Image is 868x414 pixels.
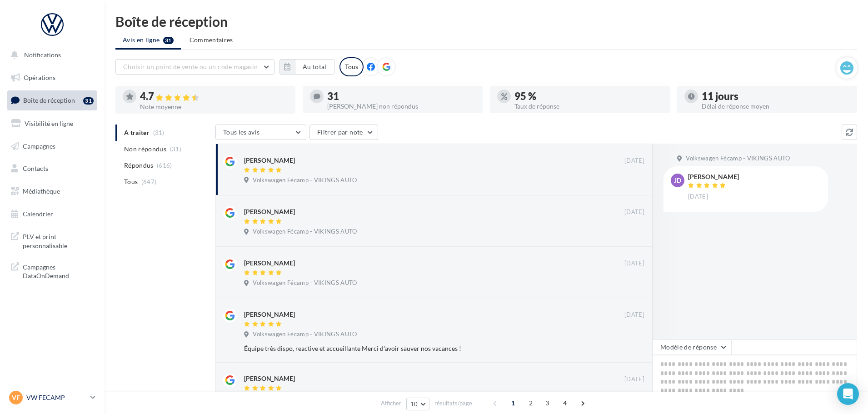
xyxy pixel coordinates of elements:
div: 31 [327,91,475,101]
span: Non répondus [124,145,166,154]
a: VF VW FECAMP [7,389,97,406]
a: PLV et print personnalisable [5,227,99,254]
div: Taux de réponse [514,103,663,110]
button: Tous les avis [215,125,306,140]
div: Tous [339,57,364,76]
div: Équipe très dispo, reactive et accueillante Merci d'avoir sauver nos vacances ! [244,344,585,353]
span: résultats/page [434,399,472,408]
div: [PERSON_NAME] [244,310,295,319]
span: (616) [157,162,172,169]
span: Afficher [381,399,401,408]
button: Notifications [5,45,95,65]
div: Boîte de réception [115,15,857,28]
span: Volkswagen Fécamp - VIKINGS AUTO [253,279,357,287]
span: Contacts [23,165,48,172]
div: 4.7 [140,91,288,102]
p: VW FECAMP [26,393,87,402]
span: Volkswagen Fécamp - VIKINGS AUTO [253,176,357,185]
span: Répondus [124,161,154,170]
div: [PERSON_NAME] [244,156,295,165]
div: [PERSON_NAME] [688,174,739,180]
span: Volkswagen Fécamp - VIKINGS AUTO [686,155,790,163]
span: Campagnes DataOnDemand [23,261,94,280]
span: [DATE] [624,157,644,165]
span: 10 [410,400,418,408]
button: Modèle de réponse [653,339,732,355]
div: [PERSON_NAME] [244,259,295,268]
button: 10 [406,398,429,410]
div: Note moyenne [140,104,288,110]
div: [PERSON_NAME] [244,374,295,383]
span: Boîte de réception [23,96,75,104]
span: 1 [506,396,520,410]
span: Commentaires [190,35,233,45]
button: Choisir un point de vente ou un code magasin [115,59,274,75]
span: Campagnes [23,142,55,150]
span: 3 [540,396,554,410]
span: Notifications [24,51,61,59]
div: 11 jours [702,91,850,101]
a: Campagnes DataOnDemand [5,257,99,284]
span: PLV et print personnalisable [23,230,94,250]
span: Volkswagen Fécamp - VIKINGS AUTO [253,228,357,236]
a: Médiathèque [5,182,99,201]
span: Tous [124,177,138,186]
div: 95 % [514,91,663,101]
div: [PERSON_NAME] [244,207,295,216]
span: [DATE] [688,193,708,201]
button: Filtrer par note [309,125,378,140]
span: 4 [558,396,572,410]
span: Visibilité en ligne [25,120,73,127]
span: [DATE] [624,375,644,384]
span: JD [674,176,681,185]
span: (31) [170,145,181,153]
span: Volkswagen Fécamp - VIKINGS AUTO [253,330,357,339]
span: Choisir un point de vente ou un code magasin [123,63,258,70]
span: [DATE] [624,311,644,319]
span: (647) [141,178,157,185]
button: Au total [295,59,334,75]
span: Tous les avis [223,128,260,136]
a: Calendrier [5,205,99,224]
span: Médiathèque [23,187,60,195]
a: Campagnes [5,137,99,156]
div: Délai de réponse moyen [702,103,850,110]
button: Au total [279,59,334,75]
div: Open Intercom Messenger [837,383,859,405]
span: Opérations [24,74,55,81]
span: 2 [524,396,538,410]
span: VF [12,393,20,402]
span: Calendrier [23,210,53,218]
div: 31 [83,97,94,105]
a: Contacts [5,159,99,178]
a: Boîte de réception31 [5,90,99,110]
span: [DATE] [624,259,644,268]
a: Opérations [5,68,99,87]
span: [DATE] [624,208,644,216]
a: Visibilité en ligne [5,114,99,133]
div: [PERSON_NAME] non répondus [327,103,475,110]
